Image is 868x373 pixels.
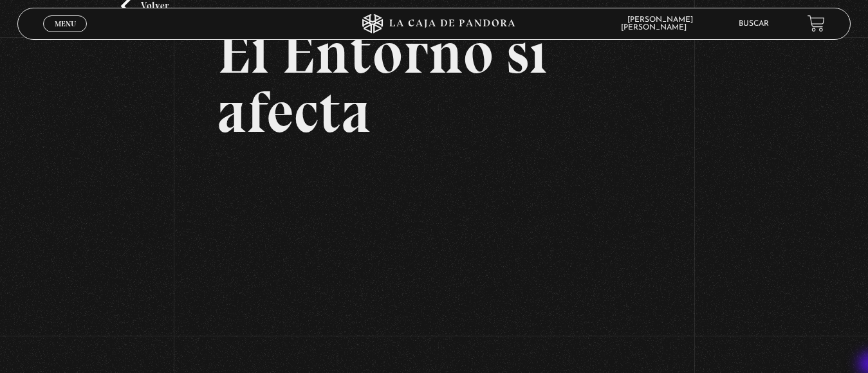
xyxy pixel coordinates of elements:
span: Menu [55,20,76,28]
h2: El Entorno sí afecta [217,23,651,141]
span: [PERSON_NAME] [PERSON_NAME] [621,16,699,32]
span: Cerrar [50,30,80,39]
a: Buscar [739,20,769,28]
a: View your shopping cart [808,15,825,32]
